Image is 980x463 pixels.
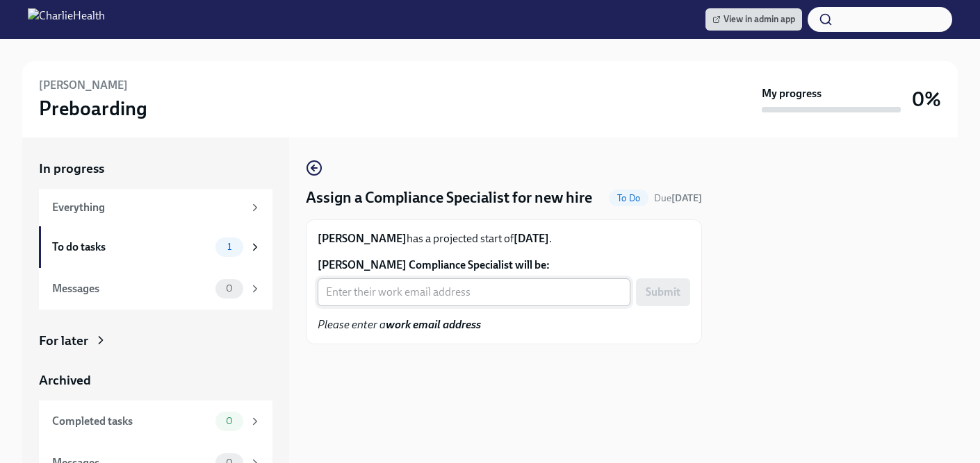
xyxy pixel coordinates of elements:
span: View in admin app [712,12,795,26]
span: 0 [218,283,241,294]
strong: [PERSON_NAME] [318,232,407,245]
a: For later [39,332,272,350]
div: Completed tasks [52,414,210,429]
input: Enter their work email address [318,278,630,306]
a: In progress [39,160,272,178]
strong: [DATE] [514,232,549,245]
h3: Preboarding [39,96,147,121]
span: October 8th, 2025 09:00 [654,192,702,205]
a: To do tasks1 [39,226,272,268]
a: Completed tasks0 [39,401,272,442]
a: View in admin app [705,8,802,31]
a: Everything [39,189,272,226]
p: has a projected start of . [318,231,690,246]
span: To Do [609,193,648,203]
div: For later [39,332,88,350]
a: Archived [39,371,272,389]
h6: [PERSON_NAME] [39,78,128,93]
strong: [DATE] [671,192,702,204]
img: CharlieHealth [28,8,105,31]
h4: Assign a Compliance Specialist for new hire [306,187,592,208]
a: Messages0 [39,268,272,310]
strong: My progress [762,86,822,101]
div: Messages [52,281,210,296]
strong: work email address [386,318,481,331]
span: 1 [219,242,240,252]
div: Everything [52,200,243,215]
span: 0 [218,416,241,426]
label: [PERSON_NAME] Compliance Specialist will be: [318,258,690,273]
em: Please enter a [318,318,481,331]
span: Due [654,192,702,204]
div: To do tasks [52,239,210,255]
h3: 0% [912,87,941,112]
